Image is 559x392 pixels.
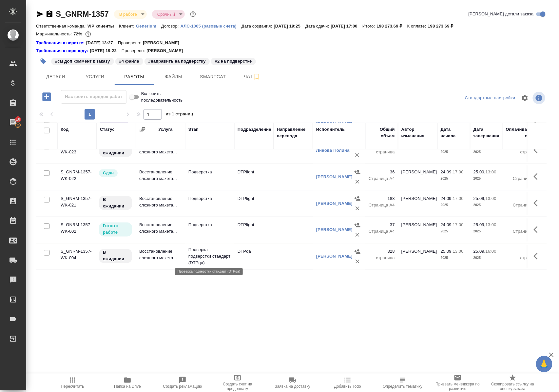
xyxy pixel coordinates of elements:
[353,257,362,266] button: Удалить
[61,126,68,133] div: Код
[155,11,177,17] button: Срочный
[188,195,231,202] p: Подверстка
[181,24,241,29] p: АЛС-1065 (разовые счета)
[136,139,185,162] td: Восстановление сложного макета...
[369,169,395,175] p: 36
[441,228,467,235] p: 2025
[36,48,90,54] a: Требования к переводу:
[36,54,50,69] button: Добавить тэг
[486,169,496,174] p: 13:00
[103,143,128,156] p: В ожидании
[36,40,86,46] div: Нажми, чтобы открыть папку с инструкцией
[152,10,185,19] div: В работе
[188,169,231,175] p: Подверстка
[98,195,133,211] div: Исполнитель назначен, приступать к работе пока рано
[353,194,362,204] button: Назначить
[79,73,111,81] span: Услуги
[143,40,184,46] p: [PERSON_NAME]
[369,149,395,155] p: страница
[506,222,539,228] p: 37
[50,58,115,64] span: см доп коммент к заказу
[316,201,353,206] a: [PERSON_NAME]
[316,227,353,232] a: [PERSON_NAME]
[453,249,464,254] p: 13:00
[136,192,185,215] td: Восстановление сложного макета...
[506,202,539,208] p: Страница А4
[453,169,464,174] p: 17:00
[530,142,546,158] button: Здесь прячутся важные кнопки
[98,142,133,158] div: Исполнитель назначен, приступать к работе пока рано
[398,192,437,215] td: [PERSON_NAME]
[469,11,534,17] span: [PERSON_NAME] детали заказа
[506,149,539,155] p: страница
[161,24,181,29] p: Договор:
[158,73,189,81] span: Файлы
[473,255,500,262] p: 2025
[441,202,467,208] p: 2025
[119,24,136,29] p: Клиент:
[40,73,71,81] span: Детали
[98,222,133,237] div: Исполнитель может приступить к работе
[36,31,73,36] p: Маржинальность:
[441,249,453,254] p: 25.09,
[12,116,24,123] span: 10
[473,228,500,235] p: 2025
[398,245,437,268] td: [PERSON_NAME]
[144,58,210,64] span: направить на подверстку
[530,169,546,185] button: Здесь прячутся важные кнопки
[136,24,161,29] p: Generium
[86,40,118,46] p: [DATE] 13:27
[234,192,274,215] td: DTPlight
[316,148,350,153] a: Линова Полина
[369,126,395,139] div: Общий объем
[103,196,128,209] p: В ожидании
[57,166,97,188] td: S_GNRM-1357-WK-022
[530,195,546,211] button: Здесь прячутся важные кнопки
[56,10,109,18] a: S_GNRM-1357
[517,90,533,106] span: Настроить таблицу
[117,11,139,17] button: В работе
[473,169,486,174] p: 25.09,
[234,166,274,188] td: DTPlight
[57,139,97,162] td: S_GNRM-1357-WK-023
[453,196,464,201] p: 17:00
[118,40,143,46] p: Проверено:
[57,245,97,268] td: S_GNRM-1357-WK-004
[98,169,133,178] div: Менеджер проверил работу исполнителя, передает ее на следующий этап
[46,10,53,18] button: Скопировать ссылку
[506,126,539,139] div: Оплачиваемый объем
[401,126,434,139] div: Автор изменения
[428,24,458,29] p: 198 273,69 ₽
[486,196,496,201] p: 13:00
[234,219,274,242] td: DTPlight
[36,10,44,18] button: Скопировать ссылку для ЯМессенджера
[197,73,229,81] span: Smartcat
[277,126,310,139] div: Направление перевода
[136,245,185,268] td: Восстановление сложного макета...
[486,223,496,227] p: 13:00
[119,73,150,81] span: Работы
[188,126,199,133] div: Этап
[139,127,146,133] button: Сгруппировать
[473,249,486,254] p: 25.09,
[166,110,193,120] span: из 1 страниц
[36,48,90,54] div: Нажми, чтобы открыть папку с инструкцией
[115,58,144,64] span: 4 файла
[463,93,517,103] div: split button
[441,175,467,182] p: 2025
[316,174,353,179] a: [PERSON_NAME]
[234,245,274,268] td: DTPqa
[441,169,453,174] p: 24.09,
[98,248,133,264] div: Исполнитель назначен, приступать к работе пока рано
[210,58,257,64] span: 2 на подверстке
[506,248,539,255] p: 328
[353,230,362,240] button: Удалить
[353,220,362,230] button: Назначить
[473,126,500,139] div: Дата завершения
[73,31,84,36] p: 72%
[84,30,92,38] button: 46460.44 RUB;
[506,175,539,182] p: Страница А4
[530,222,546,238] button: Здесь прячутся важные кнопки
[215,58,252,65] p: #2 на подверстке
[136,219,185,242] td: Восстановление сложного макета...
